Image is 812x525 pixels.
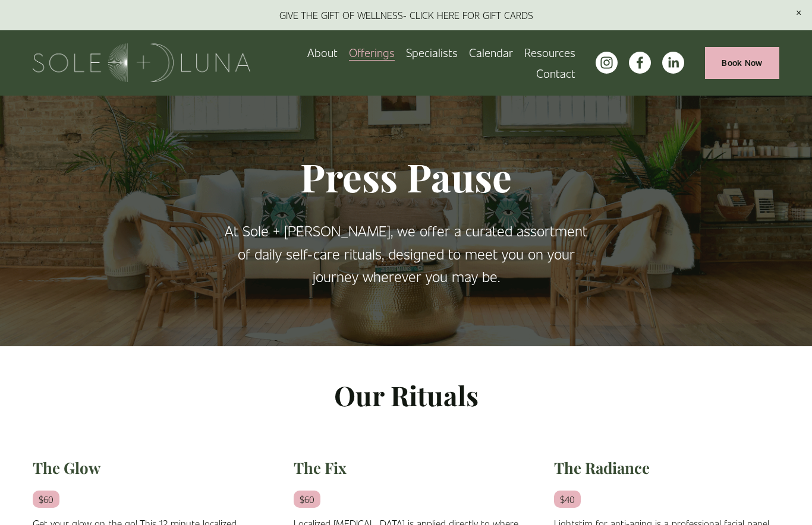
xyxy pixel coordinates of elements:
span: Offerings [349,43,395,62]
h2: The Glow [33,458,258,478]
a: LinkedIn [662,52,684,74]
img: Sole + Luna [33,43,251,82]
span: Resources [524,43,575,62]
em: $60 [294,491,320,508]
a: folder dropdown [524,42,575,63]
h2: The Fix [294,458,519,478]
p: Our Rituals [33,374,780,417]
a: instagram-unauth [596,52,618,74]
a: Calendar [469,42,513,63]
a: About [307,42,338,63]
a: facebook-unauth [629,52,651,74]
a: Book Now [705,47,780,78]
h2: The Radiance [554,458,779,478]
a: Contact [536,63,575,84]
em: $40 [554,491,581,508]
a: folder dropdown [349,42,395,63]
a: Specialists [406,42,458,63]
p: At Sole + [PERSON_NAME], we offer a curated assortment of daily self-care rituals, designed to me... [219,219,593,288]
em: $60 [33,491,59,508]
h1: Press Pause [219,153,593,200]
